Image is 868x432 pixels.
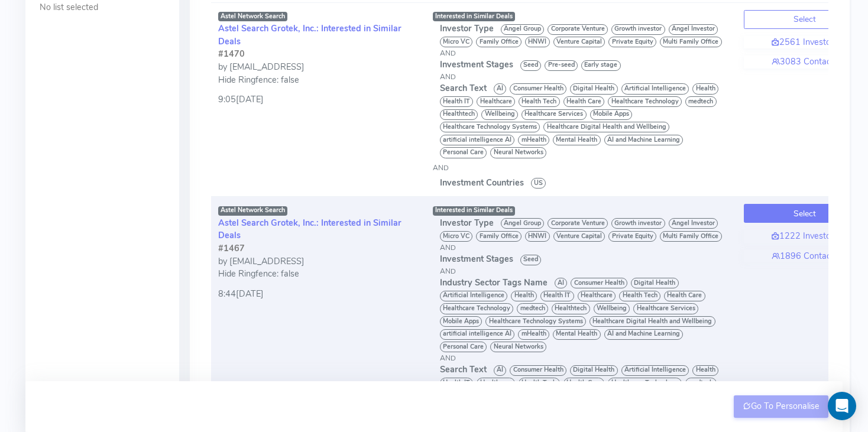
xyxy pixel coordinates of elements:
div: Hide Ringfence: false [218,74,419,87]
span: medtech [685,96,717,107]
span: Interested in Similar Deals [435,206,513,215]
span: Growth investor [611,218,665,229]
span: Health Care [664,291,705,301]
span: Industry Sector Tags Name [440,277,548,288]
span: Health [692,365,718,376]
span: Artificial Intelligence [440,291,508,301]
span: Consumer Health [571,278,627,288]
span: US [531,178,546,189]
span: mHealth [518,329,549,340]
span: Healthcare [477,378,515,388]
span: Health Tech [619,291,660,301]
span: Early stage [581,60,621,71]
div: by [EMAIL_ADDRESS] [218,255,419,268]
span: Digital Health [570,365,618,376]
span: Private Equity [608,37,656,47]
div: AND [433,163,730,173]
div: Hide Ringfence: false [218,268,419,281]
span: artificial intelligence AI [440,135,515,145]
span: Search Text [440,363,487,375]
span: Investor Type [440,22,494,34]
p: No list selected [40,1,165,14]
div: AND [440,353,730,363]
span: Seed [520,60,542,71]
div: by [EMAIL_ADDRESS] [218,61,419,74]
span: Healthcare Services [522,109,587,120]
span: Mobile Apps [440,316,482,327]
span: Angel Investor [669,24,718,35]
span: Investment Countries [440,177,524,189]
span: Neural Networks [490,147,546,158]
span: Health Care [563,96,605,107]
span: Corporate Venture [548,24,608,35]
span: AI [494,365,507,376]
div: AND [440,242,730,253]
span: Healthcare Digital Health and Wellbeing [543,122,669,132]
span: Health Care [563,378,605,388]
span: Mental Health [553,135,601,145]
span: artificial intelligence AI [440,329,515,340]
span: Venture Capital [553,231,605,242]
div: 9:05[DATE] [218,86,419,106]
span: Health [511,291,537,301]
span: Healthcare [578,291,616,301]
div: AND [440,48,730,59]
span: Investment Stages [440,253,513,265]
span: Growth investor [611,24,665,35]
span: Family Office [476,231,522,242]
span: Family Office [476,37,522,47]
span: Healthcare Digital Health and Wellbeing [590,316,715,327]
span: Mobile Apps [590,109,633,120]
span: Health [692,83,718,94]
span: Personal Care [440,147,487,158]
span: Angel Investor [669,218,718,229]
span: Angel Group [501,24,545,35]
a: 1222 Investors [744,230,866,243]
span: Personal Care [440,342,487,352]
div: #1467 [218,242,419,255]
span: AI and Machine Learning [604,135,684,145]
div: Open Intercom Messenger [828,392,856,420]
span: Wellbeing [481,109,518,120]
span: Artificial Intelligence [621,83,689,94]
span: Pre-seed [545,60,578,71]
span: Healthcare Technology [440,303,514,314]
span: AI [555,278,568,288]
span: Health Tech [519,378,560,388]
span: Micro VC [440,37,473,47]
span: Micro VC [440,231,473,242]
span: Health Tech [519,96,560,107]
span: Healthcare Technology [608,96,682,107]
span: Multi Family Office [660,37,722,47]
span: Corporate Venture [548,218,608,229]
span: Healthtech [440,109,478,120]
span: Healthcare Technology Systems [440,122,540,132]
span: medtech [685,378,717,388]
span: Angel Group [501,218,545,229]
span: Digital Health [631,278,679,288]
span: Astel Network Search [218,12,288,21]
span: Venture Capital [553,37,605,47]
span: Private Equity [608,231,656,242]
span: Interested in Similar Deals [435,12,513,21]
span: AI and Machine Learning [604,329,684,340]
a: 2561 Investors [744,36,866,49]
div: #1470 [218,48,419,61]
span: Consumer Health [510,83,566,94]
span: Seed [520,255,542,265]
span: Healthcare [477,96,515,107]
a: Astel Search Grotek, Inc.: Interested in Similar Deals [218,217,401,242]
span: Healthcare Technology [608,378,682,388]
span: Multi Family Office [660,231,722,242]
span: mHealth [518,135,549,145]
span: Mental Health [553,329,601,340]
span: Healthcare Technology Systems [485,316,586,327]
span: Wellbeing [594,303,630,314]
span: Healthcare Services [633,303,698,314]
span: Health IT [440,96,474,107]
a: 1896 Contacts [744,250,866,263]
span: medtech [517,303,548,314]
span: AI [494,83,507,94]
div: AND [440,266,730,277]
span: Consumer Health [510,365,566,376]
